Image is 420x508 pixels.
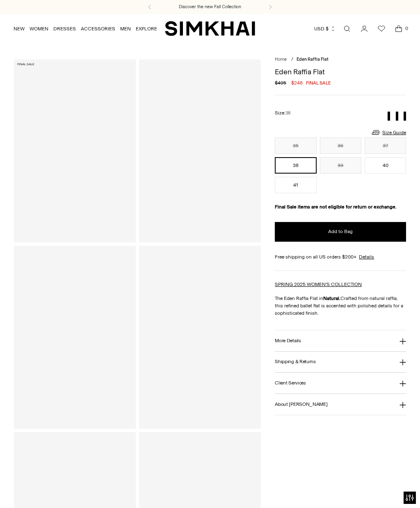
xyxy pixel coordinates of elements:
a: Open cart modal [390,21,407,37]
a: Discover the new Fall Collection [179,4,241,10]
a: Eden Raffia Flat [139,59,261,243]
a: Home [275,57,287,62]
button: About [PERSON_NAME] [275,394,406,415]
a: SPRING 2025 WOMEN'S COLLECTION [275,281,362,287]
a: Eden Raffia Flat [14,246,136,429]
div: Free shipping on all US orders $200+ [275,253,406,261]
h3: About [PERSON_NAME] [275,402,327,407]
a: SIMKHAI [165,21,255,37]
a: DRESSES [53,20,76,38]
button: 41 [275,177,316,193]
a: NEW [14,20,25,38]
strong: Natural. [323,295,340,301]
span: Add to Bag [328,228,353,235]
button: More Details [275,330,406,351]
button: 40 [365,157,406,174]
span: 0 [403,25,410,32]
div: / [291,56,293,63]
strong: Final Sale items are not eligible for return or exchange. [275,204,397,210]
a: Details [359,253,374,261]
a: EXPLORE [136,20,157,38]
a: WOMEN [30,20,48,38]
button: Shipping & Returns [275,352,406,373]
h3: More Details [275,338,301,343]
h3: Client Services [275,380,306,386]
button: 37 [365,137,406,154]
h3: Shipping & Returns [275,359,316,364]
button: Add to Bag [275,222,406,242]
a: ACCESSORIES [81,20,115,38]
button: Client Services [275,373,406,394]
span: $248 [291,79,303,87]
p: The Eden Raffia Flat in Crafted from natural raffia, this refined ballet flat is accented with po... [275,295,406,317]
h1: Eden Raffia Flat [275,68,406,76]
span: Eden Raffia Flat [297,57,329,62]
s: $495 [275,79,286,87]
button: 35 [275,137,316,154]
a: Eden Raffia Flat [14,59,136,243]
button: 36 [320,137,361,154]
button: 39 [320,157,361,174]
a: MEN [120,20,131,38]
button: USD $ [314,20,336,38]
a: Open search modal [339,21,355,37]
a: Go to the account page [356,21,372,37]
a: Wishlist [373,21,390,37]
span: 38 [285,110,290,116]
a: Size Guide [371,127,406,137]
a: Eden Raffia Flat [139,246,261,429]
nav: breadcrumbs [275,56,406,63]
button: 38 [275,157,316,174]
label: Size: [275,109,290,117]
